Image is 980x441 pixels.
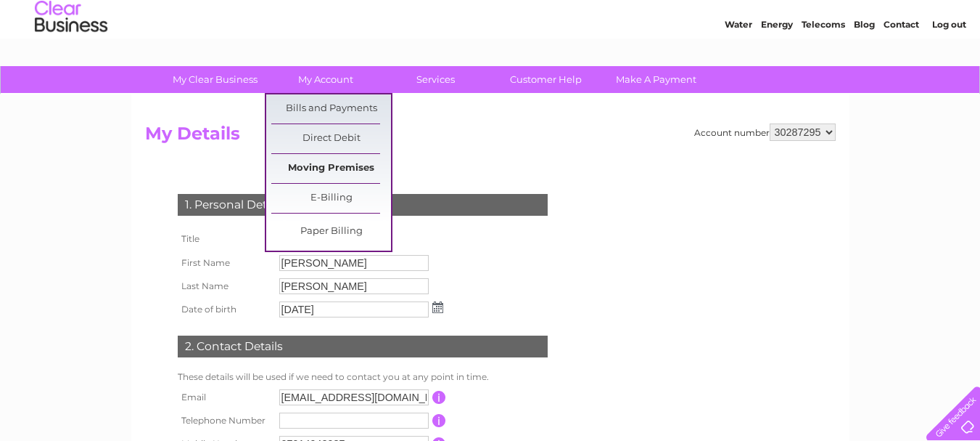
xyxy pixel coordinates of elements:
input: Information [432,414,446,427]
a: Water [725,62,752,73]
a: Log out [932,62,966,73]
div: Account number [694,124,836,141]
th: Title [174,227,276,251]
a: 0333 014 3131 [707,7,807,25]
a: Customer Help [486,66,606,93]
th: First Name [174,251,276,275]
div: 2. Contact Details [178,336,548,357]
a: Direct Debit [271,124,391,153]
a: Contact [884,62,919,73]
div: 1. Personal Details [178,194,548,216]
img: ... [432,302,443,313]
a: Bills and Payments [271,94,391,124]
h2: My Details [145,124,836,151]
a: Energy [761,62,793,73]
img: logo.png [34,38,108,82]
th: Date of birth [174,298,276,321]
div: Clear Business is a trading name of Verastar Limited (registered in [GEOGRAPHIC_DATA] No. 3667643... [148,8,833,70]
a: Make A Payment [596,66,716,93]
a: Telecoms [802,62,845,73]
th: Email [174,386,276,409]
th: Last Name [174,275,276,298]
a: Paper Billing [271,217,391,246]
a: Services [376,66,495,93]
a: Blog [854,62,875,73]
a: Moving Premises [271,154,391,183]
td: These details will be used if we need to contact you at any point in time. [174,368,551,386]
a: My Account [265,66,385,93]
a: E-Billing [271,184,391,213]
input: Information [432,391,446,404]
a: My Clear Business [155,66,275,93]
th: Telephone Number [174,409,276,432]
